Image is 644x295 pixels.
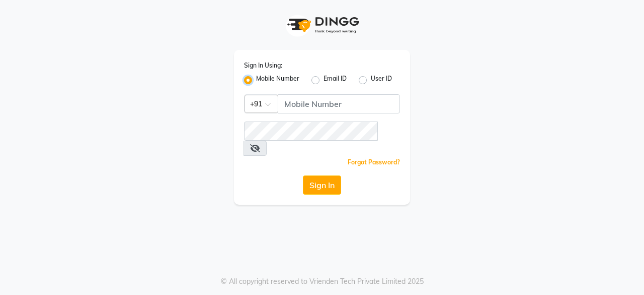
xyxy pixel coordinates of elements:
[282,10,362,40] img: logo1.svg
[244,61,282,70] label: Sign In Using:
[371,74,392,86] label: User ID
[256,74,299,86] label: Mobile Number
[303,175,341,195] button: Sign In
[324,74,347,86] label: Email ID
[278,94,400,113] input: Username
[348,158,400,166] a: Forgot Password?
[244,122,378,141] input: Username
